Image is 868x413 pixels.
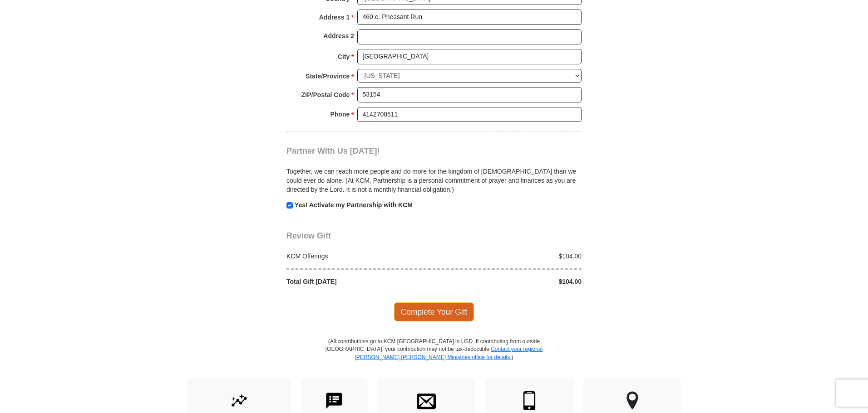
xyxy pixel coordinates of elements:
div: $104.00 [434,277,587,286]
img: envelope.svg [417,391,436,410]
strong: Address 1 [319,11,350,24]
span: Complete Your Gift [394,302,474,321]
strong: State/Province [306,70,350,83]
img: mobile.svg [520,391,539,410]
p: (All contributions go to KCM [GEOGRAPHIC_DATA] in USD. If contributing from outside [GEOGRAPHIC_D... [325,338,543,377]
strong: Yes! Activate my Partnership with KCM [295,201,413,209]
p: Together, we can reach more people and do more for the kingdom of [DEMOGRAPHIC_DATA] than we coul... [286,167,582,194]
div: $104.00 [434,252,587,261]
a: Contact your regional [PERSON_NAME] [PERSON_NAME] Ministries office for details. [355,346,542,360]
strong: City [338,50,350,63]
strong: ZIP/Postal Code [301,88,350,101]
img: give-by-stock.svg [230,391,249,410]
img: text-to-give.svg [325,391,344,410]
span: Review Gift [286,231,331,240]
div: Total Gift [DATE] [282,277,434,286]
span: Partner With Us [DATE]! [286,146,380,155]
div: KCM Offerings [282,252,434,261]
strong: Address 2 [323,29,354,42]
img: other-region [626,391,639,410]
strong: Phone [330,108,350,121]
